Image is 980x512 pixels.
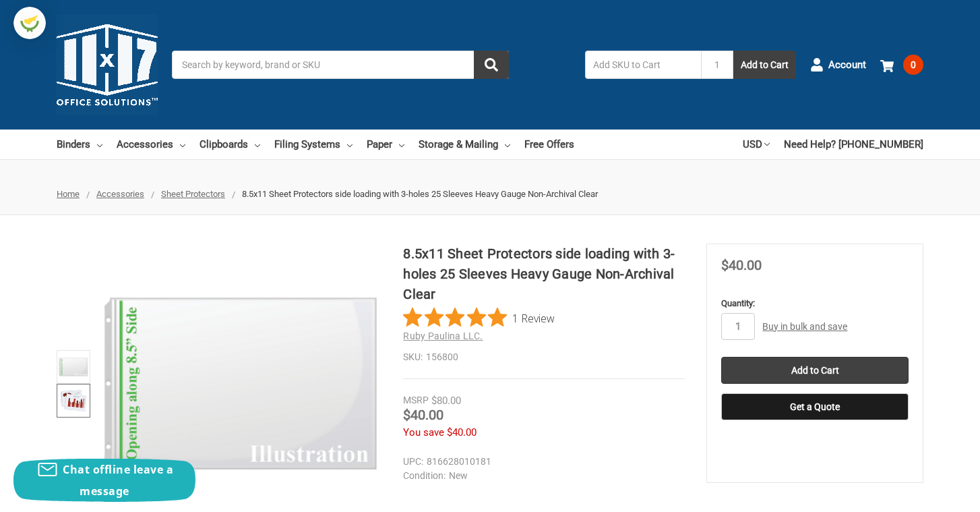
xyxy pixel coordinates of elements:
[403,426,444,438] span: You save
[403,308,555,328] button: Rated 5 out of 5 stars from 1 reviews. Jump to reviews.
[403,331,483,341] a: Ruby Paulina LLC.
[403,469,446,483] dt: Condition:
[743,130,770,159] a: USD
[733,51,796,79] button: Add to Cart
[161,189,225,199] a: Sheet Protectors
[762,321,847,332] a: Buy in bulk and save
[784,130,923,159] a: Need Help? [PHONE_NUMBER]
[721,393,909,420] button: Get a Quote
[903,55,923,75] span: 0
[57,14,158,115] img: 11x17.com
[13,7,46,39] img: duty and tax information for Cyprus
[403,244,684,304] h1: 8.5x11 Sheet Protectors side loading with 3-holes 25 Sleeves Heavy Gauge Non-Archival Clear
[403,407,443,423] span: $40.00
[403,469,678,483] dd: New
[59,386,88,416] img: 8.5x11 Sheet Protectors side loading with 3-holes 25 Sleeves Heavy Gauge Non-Archival Clear
[367,130,404,159] a: Paper
[242,189,598,199] span: 8.5x11 Sheet Protectors side loading with 3-holes 25 Sleeves Heavy Gauge Non-Archival Clear
[57,130,102,159] a: Binders
[57,189,80,199] a: Home
[403,455,423,469] dt: UPC:
[721,297,909,310] label: Quantity:
[512,308,555,328] span: 1 Review
[117,130,185,159] a: Accessories
[721,257,762,273] span: $40.00
[810,47,866,82] a: Account
[403,455,678,469] dd: 816628010181
[828,57,866,73] span: Account
[431,395,461,407] span: $80.00
[172,51,509,79] input: Search by keyword, brand or SKU
[880,47,923,82] a: 0
[585,51,701,79] input: Add SKU to Cart
[403,393,429,407] div: MSRP
[403,350,684,364] dd: 156800
[721,357,909,384] input: Add to Cart
[96,189,144,199] a: Accessories
[63,462,173,499] span: Chat offline leave a message
[447,426,477,438] span: $40.00
[59,352,88,382] img: 8.5x11 Sheet Protectors side loading with 3-holes 25 Sleeves Heavy Gauge Non-Archival Clear
[274,130,353,159] a: Filing Systems
[524,130,574,159] a: Free Offers
[403,350,423,364] dt: SKU:
[200,130,260,159] a: Clipboards
[13,459,195,502] button: Chat offline leave a message
[419,130,510,159] a: Storage & Mailing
